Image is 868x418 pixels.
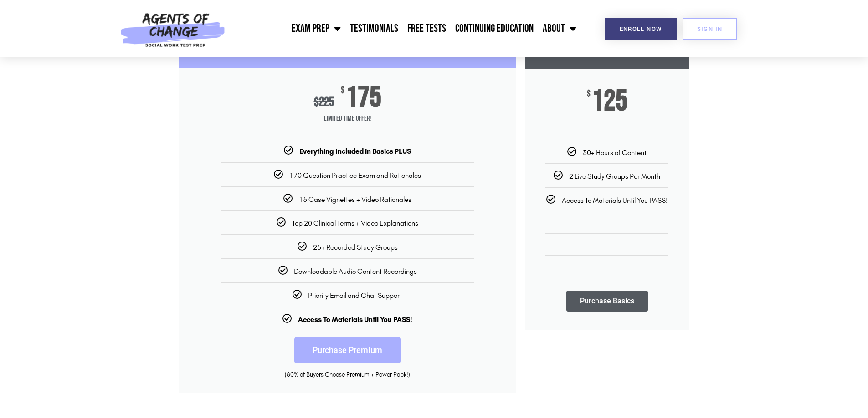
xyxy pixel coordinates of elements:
[298,315,412,324] b: Access To Materials Until You PASS!
[299,195,411,204] span: 15 Case Vignettes + Video Rationales
[314,95,334,110] div: 225
[583,148,647,157] span: 30+ Hours of Content
[230,17,581,40] nav: Menu
[346,86,381,110] span: 175
[299,147,411,156] b: Everything Included in Basics PLUS
[592,90,627,113] span: 125
[294,267,417,276] span: Downloadable Audio Content Recordings
[683,18,737,40] a: SIGN IN
[620,26,662,32] span: Enroll Now
[451,17,538,40] a: Continuing Education
[569,172,660,181] span: 2 Live Study Groups Per Month
[314,95,319,110] span: $
[341,86,344,95] span: $
[566,291,648,312] a: Purchase Basics
[308,291,402,300] span: Priority Email and Chat Support
[605,18,677,40] a: Enroll Now
[292,219,418,227] span: Top 20 Clinical Terms + Video Explanations
[294,337,401,363] a: Purchase Premium
[345,17,403,40] a: Testimonials
[313,243,398,252] span: 25+ Recorded Study Groups
[289,171,421,180] span: 170 Question Practice Exam and Rationales
[403,17,451,40] a: Free Tests
[287,17,345,40] a: Exam Prep
[587,90,591,99] span: $
[538,17,581,40] a: About
[179,110,516,128] span: Limited Time Offer!
[193,370,503,379] div: (80% of Buyers Choose Premium + Power Pack!)
[697,26,723,32] span: SIGN IN
[562,196,668,205] span: Access To Materials Until You PASS!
